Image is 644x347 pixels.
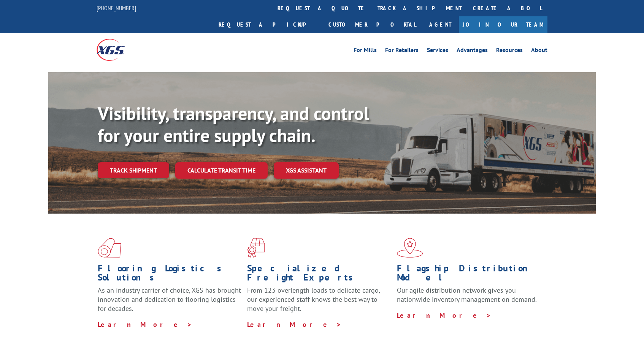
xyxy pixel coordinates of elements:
[385,47,419,55] a: For Retailers
[213,16,323,33] a: Request a pickup
[422,16,459,33] a: Agent
[274,162,339,179] a: XGS ASSISTANT
[323,16,422,33] a: Customer Portal
[98,320,192,329] a: Learn More >
[531,47,547,55] a: About
[247,286,391,320] p: From 123 overlength loads to delicate cargo, our experienced staff knows the best way to move you...
[397,311,492,320] a: Learn More >
[457,47,488,55] a: Advantages
[397,264,541,286] h1: Flagship Distribution Model
[98,264,241,286] h1: Flooring Logistics Solutions
[459,16,547,33] a: Join Our Team
[98,286,241,313] span: As an industry carrier of choice, XGS has brought innovation and dedication to flooring logistics...
[397,238,423,258] img: xgs-icon-flagship-distribution-model-red
[175,162,268,179] a: Calculate transit time
[98,238,121,258] img: xgs-icon-total-supply-chain-intelligence-red
[98,162,169,178] a: Track shipment
[247,264,391,286] h1: Specialized Freight Experts
[97,4,136,12] a: [PHONE_NUMBER]
[354,47,377,55] a: For Mills
[98,101,369,147] b: Visibility, transparency, and control for your entire supply chain.
[247,238,265,258] img: xgs-icon-focused-on-flooring-red
[397,286,537,304] span: Our agile distribution network gives you nationwide inventory management on demand.
[496,47,523,55] a: Resources
[427,47,448,55] a: Services
[247,320,342,329] a: Learn More >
